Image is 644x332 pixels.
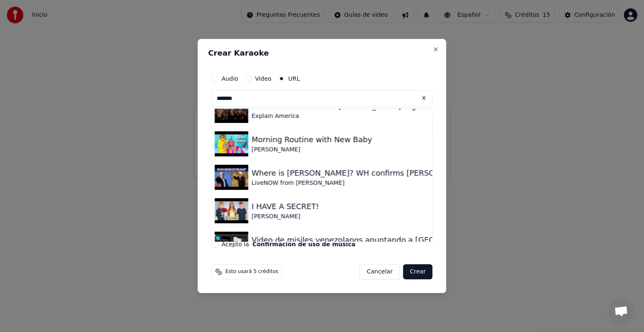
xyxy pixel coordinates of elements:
div: [PERSON_NAME] [252,146,372,154]
img: I HAVE A SECRET! [215,198,248,223]
label: Audio [221,76,238,82]
div: I HAVE A SECRET! [252,201,319,212]
div: [PERSON_NAME] [252,212,319,221]
label: Acepto la [221,241,355,247]
img: 'Arrested On Live TV' - Comey's Nightmare Comes True [215,98,248,123]
button: Acepto la [252,241,356,247]
div: Morning Routine with New Baby [252,134,372,146]
label: Video [255,76,271,82]
button: Crear [403,264,432,279]
img: Where is Trump? WH confirms Trump is alive after concerns grow [215,165,248,190]
label: URL [288,76,300,82]
button: Cancelar [360,264,400,279]
div: Video de misiles venezolanos apuntando a [GEOGRAPHIC_DATA] está fuera de contexto • FRANCE 24 [252,234,634,246]
div: LiveNOW from [PERSON_NAME] [252,179,576,187]
h2: Crear Karaoke [208,49,436,57]
label: Título [211,114,432,120]
img: Morning Routine with New Baby [215,131,248,156]
div: Explain America [252,112,490,120]
div: Where is [PERSON_NAME]? WH confirms [PERSON_NAME] is alive after concerns grow [252,167,576,179]
span: Esto usará 5 créditos [225,268,278,275]
img: Video de misiles venezolanos apuntando a Estados Unidos está fuera de contexto • FRANCE 24 [215,232,248,257]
